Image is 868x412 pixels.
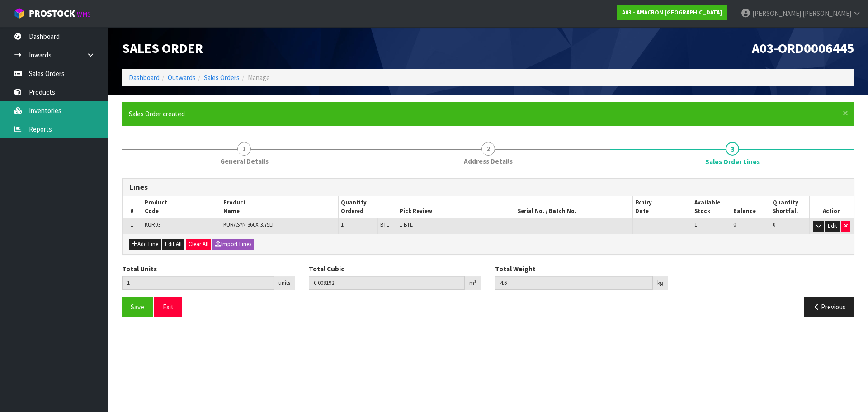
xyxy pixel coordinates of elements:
span: General Details [220,156,269,166]
h3: Lines [129,183,847,192]
span: 1 [694,221,697,228]
th: Quantity Ordered [339,196,397,218]
button: Clear All [186,239,211,250]
div: m³ [465,276,481,290]
th: Pick Review [397,196,515,218]
span: [PERSON_NAME] [752,9,801,18]
th: Product Code [142,196,221,218]
span: Save [131,303,144,311]
button: Exit [154,297,182,317]
strong: A03 - AMACRON [GEOGRAPHIC_DATA] [622,9,722,16]
img: cube-alt.png [14,8,25,19]
span: 1 [131,221,133,228]
input: Total Cubic [309,276,465,290]
input: Total Weight [495,276,653,290]
button: Edit All [162,239,184,250]
span: 0 [773,221,775,228]
span: 1 [341,221,344,228]
span: 1 BTL [400,221,413,228]
th: Balance [731,196,770,218]
a: Outwards [168,73,196,82]
div: kg [653,276,668,290]
span: Manage [248,73,270,82]
span: ProStock [29,8,75,19]
button: Previous [804,297,854,317]
button: Add Line [129,239,161,250]
div: units [274,276,295,290]
th: Expiry Date [633,196,692,218]
button: Edit [825,221,840,232]
span: BTL [380,221,389,228]
a: Sales Orders [204,73,240,82]
span: Sales Order [122,39,203,57]
span: × [843,107,848,119]
span: 1 [237,142,251,156]
th: Serial No. / Batch No. [515,196,633,218]
button: Save [122,297,153,317]
span: 2 [481,142,495,156]
small: WMS [77,10,91,19]
span: KURASYN 360X 3.75LT [223,221,274,228]
label: Total Cubic [309,264,344,274]
label: Total Units [122,264,157,274]
span: Sales Order created [129,109,185,118]
button: Import Lines [212,239,254,250]
label: Total Weight [495,264,536,274]
span: A03-ORD0006445 [752,39,854,57]
input: Total Units [122,276,274,290]
span: [PERSON_NAME] [802,9,851,18]
th: Product Name [221,196,339,218]
span: Address Details [464,156,513,166]
span: KUR03 [145,221,160,228]
a: Dashboard [129,73,160,82]
th: # [123,196,142,218]
span: Sales Order Lines [705,157,760,166]
span: 3 [726,142,739,156]
th: Available Stock [692,196,731,218]
span: 0 [733,221,736,228]
th: Quantity Shortfall [770,196,810,218]
span: Sales Order Lines [122,171,854,324]
th: Action [810,196,854,218]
